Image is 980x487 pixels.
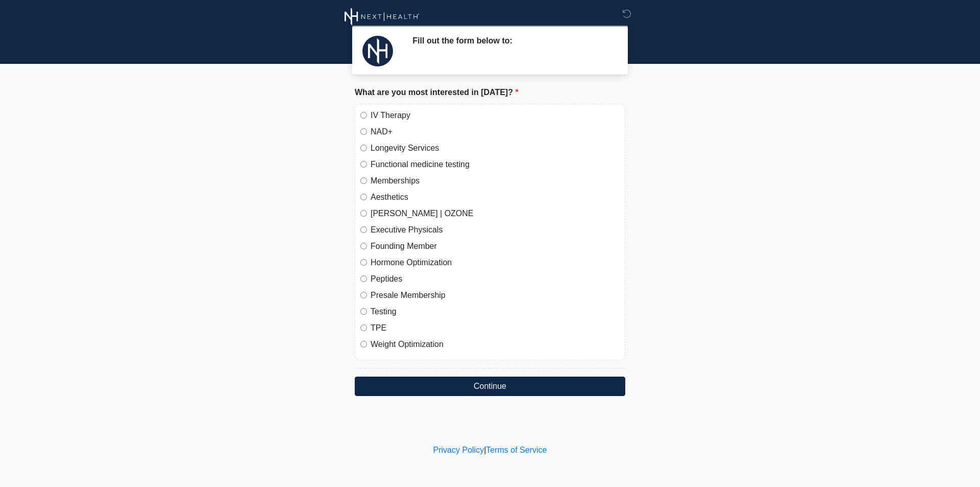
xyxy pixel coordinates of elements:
[360,324,367,331] input: TPE
[433,446,484,454] a: Privacy Policy
[360,145,367,151] input: Longevity Services
[371,273,620,285] label: Peptides
[360,226,367,233] input: Executive Physicals
[371,224,620,236] label: Executive Physicals
[371,289,620,302] label: Presale Membership
[371,126,620,138] label: NAD+
[371,175,620,187] label: Memberships
[371,257,620,269] label: Hormone Optimization
[345,8,420,26] img: Next Health Wellness Logo
[360,161,367,168] input: Functional medicine testing
[371,207,620,220] label: [PERSON_NAME] | OZONE
[371,240,620,252] label: Founding Member
[355,86,519,99] label: What are you most interested in [DATE]?
[360,210,367,217] input: [PERSON_NAME] | OZONE
[360,275,367,282] input: Peptides
[371,158,620,171] label: Functional medicine testing
[360,243,367,249] input: Founding Member
[355,377,625,396] button: Continue
[362,36,393,66] img: Agent Avatar
[360,292,367,298] input: Presale Membership
[371,109,620,122] label: IV Therapy
[360,177,367,184] input: Memberships
[371,306,620,318] label: Testing
[360,341,367,347] input: Weight Optimization
[371,322,620,334] label: TPE
[484,446,486,454] a: |
[486,446,547,454] a: Terms of Service
[360,128,367,135] input: NAD+
[371,191,620,203] label: Aesthetics
[412,36,610,45] h2: Fill out the form below to:
[360,112,367,119] input: IV Therapy
[360,194,367,200] input: Aesthetics
[360,259,367,266] input: Hormone Optimization
[360,308,367,315] input: Testing
[371,338,620,351] label: Weight Optimization
[371,142,620,154] label: Longevity Services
